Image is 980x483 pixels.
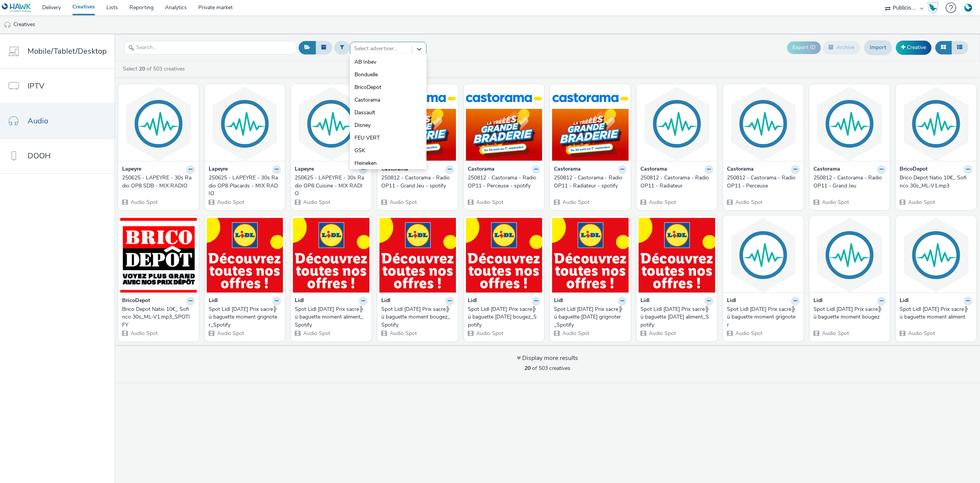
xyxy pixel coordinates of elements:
div: 250812 - Castorama - Radio OP11 - Perceuse [727,174,797,190]
span: Audio Spot [389,199,417,206]
span: AB Inbev [354,58,376,66]
div: 250625 - LAPEYRE - 30s Radio OP8 Placards - MIX RADIO [209,174,278,197]
span: FEU VERT [354,134,380,142]
img: 250812 - Castorama - Radio OP11 - Perceuse visual [725,86,802,161]
span: Audio Spot [648,199,676,206]
img: Spot Lidl 13-08-25 Prix sacre╠ü baguette demain aliment_Spotify visual [639,218,715,292]
img: Spot Lidl 13-08-25 Prix sacre╠ü baguette demain grignoter_Spotify visual [552,218,629,292]
a: Creative [896,41,931,54]
span: Audio Spot [216,330,244,337]
strong: Lidl [900,297,909,306]
span: Dassault [354,109,375,117]
div: Brico Depot Natio 10€_ Sofinco 30s_ML-V1.mp3 [900,174,969,190]
span: Audio Spot [821,330,849,337]
span: IPTV [28,80,44,92]
img: Brico Depot Natio 10€_ Sofinco 30s_ML-V1.mp3 visual [898,86,974,161]
span: Audio Spot [562,199,590,206]
div: Spot Lidl [DATE] Prix sacre╠ü baguette [DATE] bougez_Spotify [468,306,537,329]
img: 250625 - LAPEYRE - 30s Radio OP8 Placards - MIX RADIO visual [207,86,283,161]
a: Hawk Academy [927,2,942,14]
a: 250812 - Castorama - Radio OP11 - Radiateur - spotify [554,174,627,190]
img: Hawk Academy [927,2,939,14]
span: Audio Spot [216,199,244,206]
a: Spot Lidl [DATE] Prix sacre╠ü baguette moment aliment [900,306,972,321]
img: Spot Lidl 13-08-25 Prix sacre╠ü baguette moment aliment visual [898,218,974,292]
strong: Castorama [813,165,840,174]
span: Audio Spot [475,330,503,337]
span: Audio Spot [302,199,330,206]
strong: Lidl [554,297,563,306]
span: Audio Spot [735,330,763,337]
div: Display more results [517,354,578,363]
a: Spot Lidl [DATE] Prix sacre╠ü baguette [DATE] grignoter_Spotify [554,306,627,329]
span: Mobile/Tablet/Desktop [28,46,107,57]
a: Spot Lidl [DATE] Prix sacre╠ü baguette moment bougez [813,306,886,321]
img: Spot Lidl 13-08-25 Prix sacre╠ü baguette moment aliment_Spotify visual [293,218,369,292]
img: 250812 - Castorama - Radio OP11 - Radiateur - spotify visual [552,86,629,161]
div: Spot Lidl [DATE] Prix sacre╠ü baguette moment aliment [900,306,969,321]
span: Audio Spot [735,199,763,206]
input: Search... [124,41,297,54]
a: Spot Lidl [DATE] Prix sacre╠ü baguette [DATE] aliment_Spotify [640,306,713,329]
button: Grid [935,41,952,54]
a: 250812 - Castorama - Radio OP11 - Perceuse - spotify [468,174,541,190]
span: Bonduelle [354,71,378,79]
strong: Castorama [727,165,754,174]
img: undefined Logo [2,3,31,13]
div: 250812 - Castorama - Radio OP11 - Grand Jeu - spotify [381,174,451,190]
a: Spot Lidl [DATE] Prix sacre╠ü baguette moment grignoter_Spotify [209,306,281,329]
strong: Lidl [727,297,736,306]
button: Table [951,41,968,54]
img: Spot Lidl 13-08-25 Prix sacre╠ü baguette demain bougez_Spotify visual [466,218,542,292]
div: Spot Lidl [DATE] Prix sacre╠ü baguette moment grignoter_Spotify [209,306,278,329]
span: Audio [28,115,48,127]
strong: Lidl [813,297,823,306]
img: 250812 - Castorama - Radio OP11 - Perceuse - spotify visual [466,86,542,161]
img: Account FR [962,2,974,13]
a: Brico Depot Natio 10€_ Sofinco 30s_ML-V1.mp3 [900,174,972,190]
a: Select of 503 creatives [122,65,188,72]
span: Audio Spot [475,199,503,206]
strong: Lapeyre [209,165,228,174]
div: Spot Lidl [DATE] Prix sacre╠ü baguette [DATE] grignoter_Spotify [554,306,624,329]
a: Spot Lidl [DATE] Prix sacre╠ü baguette [DATE] bougez_Spotify [468,306,541,329]
strong: Lidl [468,297,477,306]
span: of 503 creatives [524,365,570,372]
a: 250812 - Castorama - Radio OP11 - Perceuse [727,174,800,190]
strong: Lidl [209,297,218,306]
span: BricoDepot [354,84,381,91]
div: 250625 - LAPEYRE - 30s Radio OP8 SDB - MIX RADIO [122,174,192,190]
img: Spot Lidl 13-08-25 Prix sacre╠ü baguette moment grignoter visual [725,218,802,292]
img: Spot Lidl 13-08-25 Prix sacre╠ü baguette moment grignoter_Spotify visual [207,218,283,292]
a: Import [864,40,892,55]
div: Spot Lidl [DATE] Prix sacre╠ü baguette moment grignoter [727,306,797,329]
strong: Lidl [381,297,390,306]
strong: Castorama [468,165,495,174]
img: 250625 - LAPEYRE - 30s Radio OP8 SDB - MIX RADIO visual [120,86,197,161]
div: Brico Depot Natio 10€_ Sofinco 30s_ML-V1.mp3_SPOTIFY [122,306,192,329]
span: DOOH [28,150,51,161]
div: 250812 - Castorama - Radio OP11 - Perceuse - spotify [468,174,537,190]
strong: Castorama [640,165,667,174]
strong: Lidl [295,297,304,306]
span: Audio Spot [648,330,676,337]
span: Disney [354,122,371,129]
a: Spot Lidl [DATE] Prix sacre╠ü baguette moment grignoter [727,306,800,329]
div: Spot Lidl [DATE] Prix sacre╠ü baguette moment aliment_Spotify [295,306,364,329]
div: 250625 - LAPEYRE - 30s Radio OP8 Cuisine - MIX RADIO [295,174,364,197]
strong: 20 [524,365,531,372]
span: Audio Spot [130,199,158,206]
button: Export ID [787,41,821,54]
span: Audio Spot [907,330,935,337]
a: 250625 - LAPEYRE - 30s Radio OP8 SDB - MIX RADIO [122,174,195,190]
strong: Castorama [554,165,581,174]
span: Audio Spot [130,330,158,337]
span: GSK [354,147,365,154]
div: Spot Lidl [DATE] Prix sacre╠ü baguette [DATE] aliment_Spotify [640,306,710,329]
img: 250812 - Castorama - Radio OP11 - Grand Jeu visual [812,86,888,161]
span: Audio Spot [821,199,849,206]
a: Spot Lidl [DATE] Prix sacre╠ü baguette moment aliment_Spotify [295,306,367,329]
img: Spot Lidl 13-08-25 Prix sacre╠ü baguette moment bougez_Spotify visual [379,218,456,292]
span: Audio Spot [389,330,417,337]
